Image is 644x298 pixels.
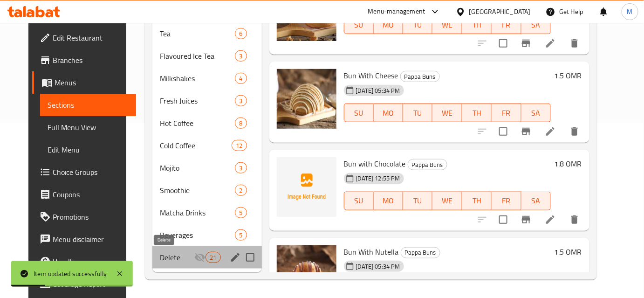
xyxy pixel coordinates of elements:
[466,194,488,208] span: TH
[160,140,232,151] div: Cold Coffee
[152,67,261,90] div: Milkshakes4
[521,15,551,34] button: SA
[495,106,517,120] span: FR
[160,95,235,106] div: Fresh Juices
[32,161,136,183] a: Choice Groups
[374,104,403,122] button: MO
[235,162,247,173] div: items
[407,194,429,208] span: TU
[563,32,586,55] button: delete
[493,210,513,229] span: Select to update
[160,229,235,241] span: Beverages
[32,27,136,49] a: Edit Restaurant
[407,106,429,120] span: TU
[432,15,462,34] button: WE
[521,192,551,210] button: SA
[53,256,129,267] span: Upsell
[555,157,582,170] h6: 1.8 OMR
[348,194,370,208] span: SU
[160,207,235,218] span: Matcha Drinks
[53,166,129,178] span: Choice Groups
[152,22,261,45] div: Tea6
[352,174,404,183] span: [DATE] 12:55 PM
[206,252,220,263] div: items
[403,104,432,122] button: TU
[462,192,492,210] button: TH
[400,71,440,82] div: Pappa Buns
[152,179,261,201] div: Smoothie2
[545,126,556,137] a: Edit menu item
[40,139,136,161] a: Edit Menu
[40,94,136,116] a: Sections
[408,159,447,170] span: Pappa Buns
[53,189,129,200] span: Coupons
[348,18,370,32] span: SU
[232,141,246,150] span: 12
[493,122,513,141] span: Select to update
[492,192,521,210] button: FR
[374,15,403,34] button: MO
[466,106,488,120] span: TH
[53,211,129,222] span: Promotions
[403,192,432,210] button: TU
[374,192,403,210] button: MO
[152,157,261,179] div: Mojito3
[436,18,458,32] span: WE
[432,104,462,122] button: WE
[152,112,261,134] div: Hot Coffee8
[152,90,261,112] div: Fresh Juices3
[555,69,582,82] h6: 1.5 OMR
[277,69,336,129] img: Bun With Cheese
[436,194,458,208] span: WE
[152,224,261,246] div: Beverages5
[377,106,399,120] span: MO
[466,18,488,32] span: TH
[436,106,458,120] span: WE
[348,106,370,120] span: SU
[515,32,537,55] button: Branch-specific-item
[160,185,235,196] span: Smoothie
[403,15,432,34] button: TU
[160,252,194,263] span: Delete
[235,73,247,84] div: items
[525,106,547,120] span: SA
[160,162,235,173] span: Mojito
[235,229,247,241] div: items
[55,77,129,88] span: Menus
[627,7,633,17] span: M
[495,194,517,208] span: FR
[53,55,129,66] span: Branches
[235,118,247,129] div: items
[152,45,261,67] div: Flavoured Ice Tea3
[235,164,246,173] span: 3
[344,15,374,34] button: SU
[525,194,547,208] span: SA
[401,71,439,82] span: Pappa Buns
[32,49,136,71] a: Branches
[160,50,235,62] span: Flavoured Ice Tea
[495,18,517,32] span: FR
[555,245,582,258] h6: 1.5 OMR
[368,6,425,17] div: Menu-management
[235,186,246,195] span: 2
[53,234,129,245] span: Menu disclaimer
[235,50,247,62] div: items
[401,247,440,258] div: Pappa Buns
[152,201,261,224] div: Matcha Drinks5
[377,18,399,32] span: MO
[160,118,235,129] div: Hot Coffee
[545,214,556,225] a: Edit menu item
[206,253,220,262] span: 21
[235,29,246,38] span: 6
[515,120,537,143] button: Branch-specific-item
[525,18,547,32] span: SA
[32,228,136,250] a: Menu disclaimer
[493,34,513,53] span: Select to update
[235,208,246,217] span: 5
[563,208,586,231] button: delete
[515,208,537,231] button: Branch-specific-item
[152,134,261,157] div: Cold Coffee12
[344,157,406,171] span: Bun with Chocolate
